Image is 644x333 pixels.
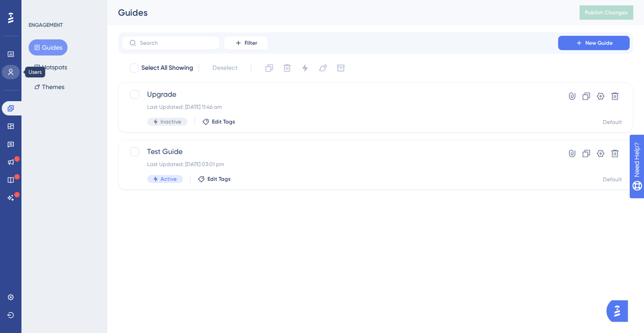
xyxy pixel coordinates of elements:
[147,161,533,168] div: Last Updated: [DATE] 03:01 pm
[118,6,557,19] div: Guides
[603,176,622,183] div: Default
[603,119,622,126] div: Default
[212,118,235,125] span: Edit Tags
[585,9,628,16] span: Publish Changes
[224,36,268,50] button: Filter
[208,175,231,183] span: Edit Tags
[198,175,231,183] button: Edit Tags
[212,63,237,73] span: Deselect
[580,5,633,20] button: Publish Changes
[147,146,533,157] span: Test Guide
[29,79,70,95] button: Themes
[245,39,257,47] span: Filter
[558,36,630,50] button: New Guide
[202,118,235,125] button: Edit Tags
[29,21,63,29] div: ENGAGEMENT
[21,2,56,13] span: Need Help?
[141,63,193,73] span: Select All Showing
[204,60,246,76] button: Deselect
[161,175,177,183] span: Active
[140,40,212,46] input: Search
[29,39,68,55] button: Guides
[161,118,181,125] span: Inactive
[147,103,533,111] div: Last Updated: [DATE] 11:46 am
[585,39,613,47] span: New Guide
[606,298,633,324] iframe: UserGuiding AI Assistant Launcher
[29,59,72,75] button: Hotspots
[147,89,533,100] span: Upgrade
